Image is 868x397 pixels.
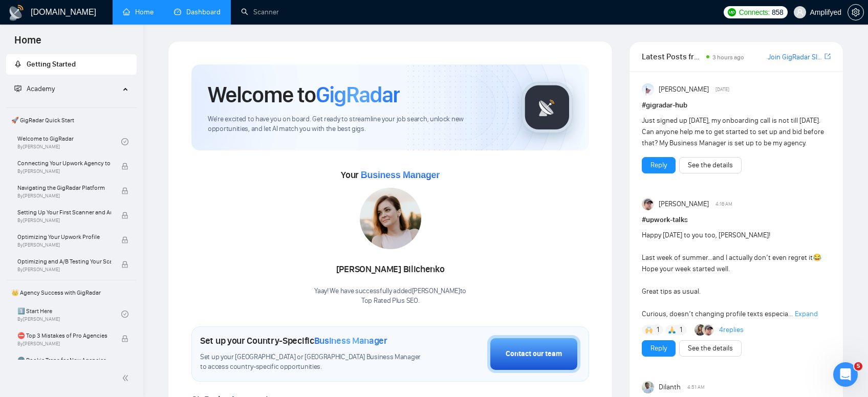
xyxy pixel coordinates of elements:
[17,217,111,224] span: By [PERSON_NAME]
[772,7,783,18] span: 858
[687,383,705,392] span: 4:51 AM
[768,52,822,63] a: Join GigRadar Slack Community
[200,352,428,372] span: Set up your [GEOGRAPHIC_DATA] or [GEOGRAPHIC_DATA] Business Manager to access country-specific op...
[739,7,770,18] span: Connects:
[642,157,676,173] button: Reply
[668,326,676,334] img: 🙏
[17,267,111,273] span: By [PERSON_NAME]
[208,81,400,108] h1: Welcome to
[121,261,128,268] span: lock
[522,82,573,133] img: gigradar-logo.png
[341,169,440,181] span: Your
[316,81,400,108] span: GigRadar
[27,60,76,69] span: Getting Started
[506,348,562,360] div: Contact our team
[14,84,55,93] span: Academy
[360,188,421,249] img: 1686180498142-98.jpg
[314,335,387,346] span: Business Manager
[848,8,864,16] a: setting
[642,381,654,393] img: Dilanth
[642,50,703,63] span: Latest Posts from the GigRadar Community
[688,160,733,171] a: See the details
[17,303,121,325] a: 1️⃣ Start HereBy[PERSON_NAME]
[642,100,831,111] h1: # gigradar-hub
[796,9,804,16] span: user
[17,330,111,341] span: ⛔ Top 3 Mistakes of Pro Agencies
[121,187,128,194] span: lock
[121,335,128,342] span: lock
[122,373,132,383] span: double-left
[314,286,466,306] div: Yaay! We have successfully added [PERSON_NAME] to
[703,324,714,336] img: Igor Šalagin
[728,8,736,16] img: upwork-logo.png
[642,198,654,210] img: Igor Šalagin
[487,335,580,373] button: Contact our team
[642,116,824,147] span: Just signed up [DATE], my onboarding call is not till [DATE]. Can anyone help me to get started t...
[6,54,137,75] li: Getting Started
[715,85,729,94] span: [DATE]
[659,84,709,95] span: [PERSON_NAME]
[642,83,654,96] img: Anisuzzaman Khan
[241,8,279,16] a: searchScanner
[642,231,821,318] span: Happy [DATE] to you too, [PERSON_NAME]! Last week of summer…and I actually don’t even regret it H...
[848,8,863,16] span: setting
[314,261,466,278] div: [PERSON_NAME] Bilichenko
[659,382,681,393] span: Dilanth
[200,335,387,346] h1: Set up your Country-Specific
[361,170,440,180] span: Business Manager
[657,325,659,335] span: 1
[719,325,744,335] a: 4replies
[7,282,136,303] span: 👑 Agency Success with GigRadar
[642,340,676,357] button: Reply
[121,212,128,219] span: lock
[6,33,50,54] span: Home
[642,214,831,226] h1: # upwork-talks
[695,324,706,336] img: Korlan
[813,253,821,262] span: 😂
[688,343,733,354] a: See the details
[659,198,709,210] span: [PERSON_NAME]
[650,160,667,171] a: Reply
[17,232,111,242] span: Optimizing Your Upwork Profile
[121,311,128,318] span: check-circle
[17,158,111,168] span: Connecting Your Upwork Agency to GigRadar
[27,84,55,93] span: Academy
[679,157,742,173] button: See the details
[854,362,862,370] span: 5
[715,200,732,209] span: 4:16 AM
[824,52,831,60] span: export
[17,355,111,365] span: 🌚 Rookie Traps for New Agencies
[14,85,21,92] span: fund-projection-screen
[174,8,221,16] a: dashboardDashboard
[121,236,128,244] span: lock
[712,54,744,61] span: 3 hours ago
[17,207,111,217] span: Setting Up Your First Scanner and Auto-Bidder
[314,296,466,306] p: Top Rated Plus SEO .
[17,183,111,193] span: Navigating the GigRadar Platform
[14,60,21,68] span: rocket
[17,341,111,347] span: By [PERSON_NAME]
[17,242,111,248] span: By [PERSON_NAME]
[848,4,864,20] button: setting
[795,310,818,318] span: Expand
[650,343,667,354] a: Reply
[7,110,136,130] span: 🚀 GigRadar Quick Start
[833,362,858,387] iframe: Intercom live chat
[680,325,682,335] span: 1
[679,340,742,357] button: See the details
[121,138,128,145] span: check-circle
[824,52,831,61] a: export
[17,130,121,153] a: Welcome to GigRadarBy[PERSON_NAME]
[17,193,111,199] span: By [PERSON_NAME]
[17,168,111,174] span: By [PERSON_NAME]
[17,256,111,267] span: Optimizing and A/B Testing Your Scanner for Better Results
[645,326,653,334] img: 🙌
[208,115,505,134] span: We're excited to have you on board. Get ready to streamline your job search, unlock new opportuni...
[8,5,25,21] img: logo
[123,8,154,16] a: homeHome
[121,163,128,170] span: lock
